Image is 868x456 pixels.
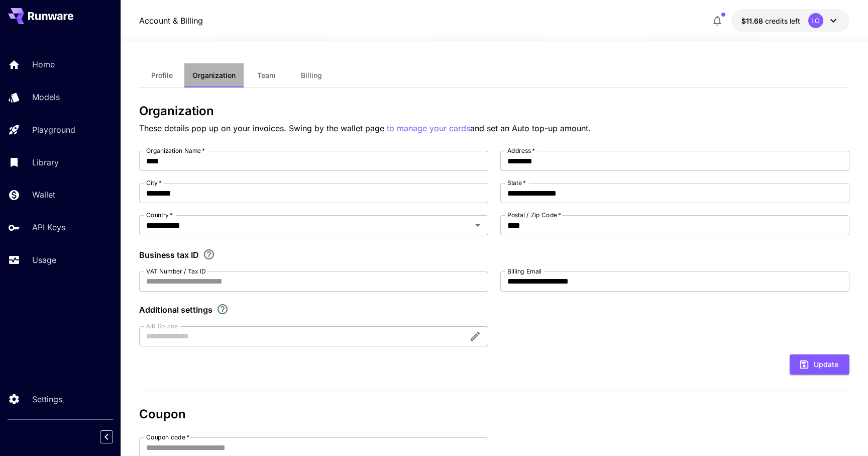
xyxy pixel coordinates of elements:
[146,178,162,187] label: City
[32,156,59,168] p: Library
[139,15,203,27] a: Account & Billing
[139,407,849,421] h3: Coupon
[471,218,485,232] button: Open
[301,71,322,80] span: Billing
[139,249,199,261] p: Business tax ID
[203,248,215,260] svg: If you are a business tax registrant, please enter your business tax ID here.
[808,13,823,28] div: LO
[257,71,275,80] span: Team
[146,267,206,276] label: VAT Number / Tax ID
[139,15,203,27] nav: breadcrumb
[507,178,526,187] label: State
[32,254,56,266] p: Usage
[387,122,470,135] button: to manage your cards
[139,304,212,316] p: Additional settings
[32,189,55,201] p: Wallet
[470,123,591,133] span: and set an Auto top-up amount.
[32,91,60,103] p: Models
[146,322,177,330] label: AIR Source
[151,71,173,80] span: Profile
[139,104,849,118] h3: Organization
[32,221,65,233] p: API Keys
[32,124,75,136] p: Playground
[192,71,236,80] span: Organization
[216,303,229,315] svg: Explore additional customization settings
[139,123,387,133] span: These details pop up on your invoices. Swing by the wallet page
[507,267,541,276] label: Billing Email
[32,58,55,70] p: Home
[32,393,62,405] p: Settings
[731,9,849,32] button: $11.67698LO
[107,428,121,446] div: Collapse sidebar
[146,146,205,155] label: Organization Name
[146,433,189,441] label: Coupon code
[507,146,535,155] label: Address
[741,16,800,26] div: $11.67698
[741,17,765,25] span: $11.68
[765,17,800,25] span: credits left
[507,211,561,219] label: Postal / Zip Code
[790,354,849,375] button: Update
[146,211,173,219] label: Country
[100,430,113,443] button: Collapse sidebar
